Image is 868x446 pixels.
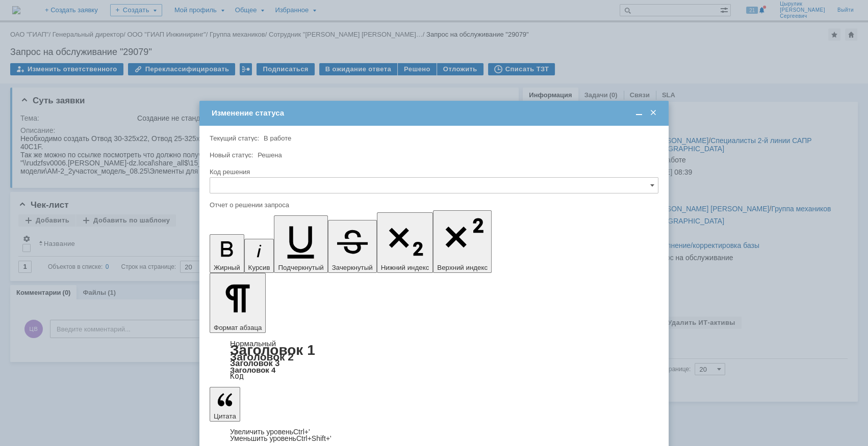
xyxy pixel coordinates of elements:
[332,264,373,271] span: Зачеркнутый
[264,134,291,142] span: В работе
[328,220,377,273] button: Зачеркнутый
[210,273,266,333] button: Формат абзаца
[230,339,276,348] a: Нормальный
[648,108,658,118] span: Закрыть
[377,212,433,273] button: Нижний индекс
[293,428,310,436] span: Ctrl+'
[278,264,323,271] span: Подчеркнутый
[230,366,275,374] a: Заголовок 4
[214,324,262,331] span: Формат абзаца
[210,202,656,208] div: Отчет о решении запроса
[433,210,492,273] button: Верхний индекс
[210,134,259,142] label: Текущий статус:
[230,358,279,368] a: Заголовок 3
[230,342,315,358] a: Заголовок 1
[258,151,282,159] span: Решена
[210,340,658,380] div: Формат абзаца
[274,215,327,273] button: Подчеркнутый
[634,108,644,118] span: Свернуть (Ctrl + M)
[437,264,488,271] span: Верхний индекс
[230,351,294,363] a: Заголовок 2
[230,428,310,436] a: Increase
[230,372,244,381] a: Код
[381,264,429,271] span: Нижний индекс
[214,264,240,271] span: Жирный
[210,429,658,442] div: Цитата
[244,239,274,273] button: Курсив
[214,412,236,420] span: Цитата
[212,108,658,118] div: Изменение статуса
[210,234,244,273] button: Жирный
[230,434,331,442] a: Decrease
[210,169,656,175] div: Код решения
[210,151,253,159] label: Новый статус:
[210,387,240,422] button: Цитата
[296,434,331,442] span: Ctrl+Shift+'
[248,264,270,271] span: Курсив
